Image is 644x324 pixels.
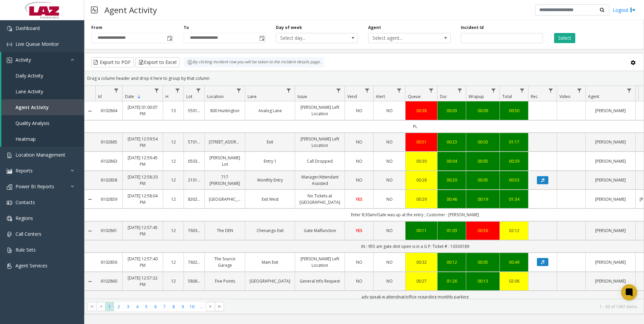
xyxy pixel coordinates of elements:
a: 12 [167,227,180,234]
div: 00:46 [442,196,462,202]
a: NO [378,139,401,145]
a: 00:19 [470,196,495,202]
span: Agent Services [15,262,47,269]
a: 01:34 [504,196,524,202]
a: NO [378,177,401,183]
img: 'icon' [7,248,12,253]
a: NO [378,227,401,234]
span: Page 2 [114,302,123,311]
a: Exit West [249,196,291,202]
span: Vend [347,94,357,99]
span: Daily Activity [15,72,43,79]
a: 00:38 [410,107,433,114]
a: H Filter Menu [173,86,182,95]
a: 00:28 [410,177,433,183]
span: Call Centers [15,231,41,237]
a: Entry 1 [249,158,291,164]
div: 00:32 [410,259,433,265]
a: NO [349,158,369,164]
img: 'icon' [7,232,12,237]
a: 6102861 [99,227,118,234]
div: 00:13 [470,278,495,284]
a: Manager/Attendant Assisted [299,174,341,187]
span: Select agent... [368,33,434,43]
a: NO [378,278,401,284]
a: No Tickets at [GEOGRAPHIC_DATA] [299,193,341,205]
img: 'icon' [7,216,12,221]
span: Rule Sets [15,247,36,253]
a: Daily Activity [1,68,84,84]
img: 'icon' [7,184,12,190]
div: 01:26 [442,278,462,284]
span: Location [207,94,224,99]
a: Total Filter Menu [518,86,527,95]
a: 00:05 [470,158,495,164]
a: 6102865 [99,139,118,145]
a: Location Filter Menu [234,86,244,95]
a: [PERSON_NAME] Left Location [299,136,341,149]
a: Wrapup Filter Menu [489,86,498,95]
a: 13 [167,107,180,114]
a: [DATE] 12:59:54 PM [127,136,159,149]
label: Day of week [276,25,302,31]
a: NO [349,278,369,284]
span: Dashboard [15,25,40,31]
a: 800 Huntington [209,107,241,114]
div: Data table [85,86,644,299]
a: Lot Filter Menu [194,86,203,95]
span: Toggle popup [166,33,173,43]
a: Video Filter Menu [575,86,584,95]
a: 6102856 [99,259,118,265]
a: 00:30 [410,158,433,164]
a: 210120 [188,177,200,183]
a: Call Dropped [299,158,341,164]
div: 00:58 [470,227,495,234]
span: NO [356,278,362,284]
span: Regions [15,215,33,221]
a: [DATE] 12:57:45 PM [127,224,159,237]
span: Go to the last page [215,302,224,311]
a: Agent Activity [1,99,84,115]
img: 'icon' [7,26,12,31]
div: 00:05 [470,259,495,265]
span: Page 9 [178,302,187,311]
kendo-pager-info: 1 - 30 of 1067 items [228,304,637,310]
a: [DATE] 12:59:45 PM [127,155,159,167]
div: 01:03 [442,227,462,234]
a: 12 [167,278,180,284]
label: To [184,25,189,31]
span: Queue [408,94,421,99]
a: Agent Filter Menu [625,86,634,95]
a: [PERSON_NAME] [590,177,631,183]
span: Page 5 [142,302,151,311]
a: [PERSON_NAME] [590,278,631,284]
a: Alert Filter Menu [395,86,404,95]
a: NO [378,259,401,265]
a: 00:09 [470,107,495,114]
span: Select day... [276,33,342,43]
a: 6102863 [99,158,118,164]
a: Collapse Details [85,108,95,114]
label: Incident Id [461,25,484,31]
a: 00:23 [442,139,462,145]
a: YES [349,196,369,202]
a: 12 [167,177,180,183]
a: General Info Request [299,278,341,284]
span: Live Queue Monitor [15,41,59,47]
a: The DEN [209,227,241,234]
a: 00:20 [442,177,462,183]
span: H [165,94,168,99]
span: Video [559,94,571,99]
a: [GEOGRAPHIC_DATA] [209,196,241,202]
span: Quality Analysis [15,120,50,126]
span: Total [502,94,512,99]
a: Vend Filter Menu [363,86,372,95]
a: NO [378,196,401,202]
a: Queue Filter Menu [427,86,436,95]
a: 717 [PERSON_NAME] [209,174,241,187]
a: Heatmap [1,131,84,147]
a: NO [378,107,401,114]
a: Lane Activity [1,84,84,99]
